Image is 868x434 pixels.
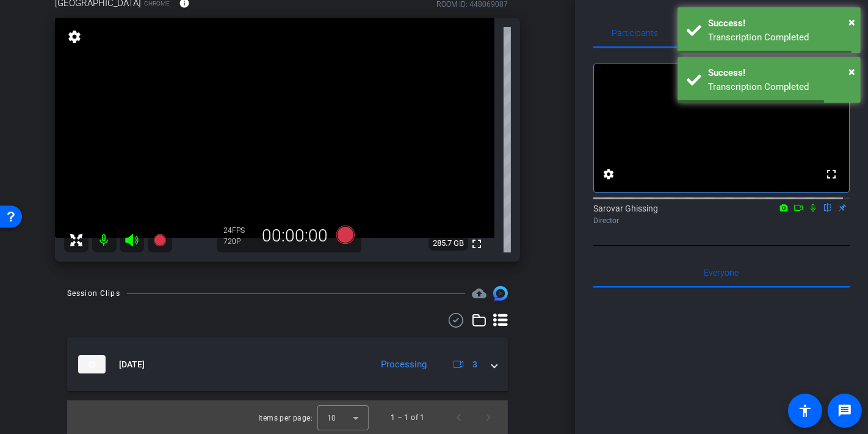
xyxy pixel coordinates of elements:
[837,403,852,418] mat-icon: message
[472,286,486,301] span: Destinations for your clips
[444,403,474,432] button: Previous page
[223,237,254,246] div: 720P
[67,287,120,300] div: Session Clips
[375,358,433,372] div: Processing
[848,62,855,81] button: Close
[798,403,812,418] mat-icon: accessibility
[474,403,503,432] button: Next page
[820,202,835,213] mat-icon: flip
[824,167,839,182] mat-icon: fullscreen
[78,355,106,373] img: thumb-nail
[472,286,486,301] mat-icon: cloud_upload
[391,411,425,424] div: 1 – 1 of 1
[67,337,508,391] mat-expansion-panel-header: thumb-nail[DATE]Processing3
[429,236,468,251] span: 285.7 GB
[848,13,855,31] button: Close
[601,167,616,182] mat-icon: settings
[612,29,659,37] span: Participants
[704,268,739,277] span: Everyone
[708,80,852,94] div: Transcription Completed
[708,66,852,80] div: Success!
[258,412,313,424] div: Items per page:
[493,286,508,301] img: Session clips
[848,15,855,29] span: ×
[469,237,484,251] mat-icon: fullscreen
[66,29,83,44] mat-icon: settings
[254,226,336,246] div: 00:00:00
[119,358,145,371] span: [DATE]
[708,17,852,31] div: Success!
[232,226,245,235] span: FPS
[848,64,855,79] span: ×
[593,202,850,226] div: Sarovar Ghissing
[708,31,852,45] div: Transcription Completed
[223,226,254,235] div: 24
[593,215,850,226] div: Director
[472,358,477,371] span: 3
